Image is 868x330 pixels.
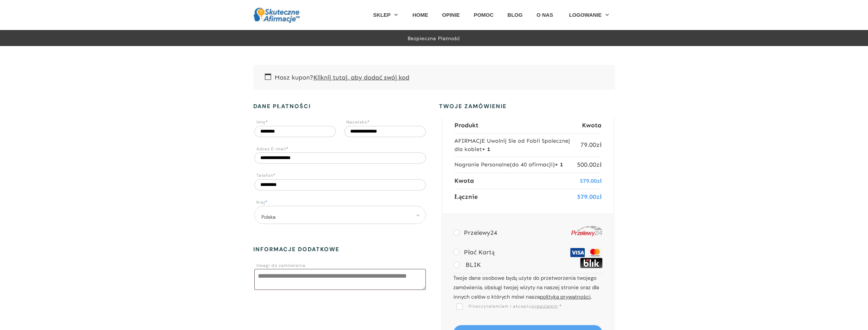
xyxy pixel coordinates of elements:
a: POMOC [474,10,494,20]
span: Przeczytałem/am i akceptuję [456,303,558,309]
img: BLIK [580,258,602,268]
label: Przelewy24 [453,229,497,237]
span: SKLEP [373,10,391,20]
td: AFIRMACJE Uwolnij Sie od Fobii Spolecznej dla kobiet [454,133,577,157]
p: Twoje dane osobowe będą użyte do przetworzenia twojego zamówienia, obsługi twojej wizyty na nasze... [453,273,602,302]
span: LOGOWANIE [569,10,601,20]
a: HOME [413,10,428,20]
a: BLOG [507,10,522,20]
img: Przelewy24 [571,226,602,237]
img: Mastercard [587,248,602,257]
a: SKLEP [373,10,399,20]
a: regulamin [535,303,558,309]
label: Adres E-mail [256,145,426,153]
span: zł [596,193,601,201]
div: Masz kupon? [253,65,615,89]
label: Kraj [256,199,426,207]
label: Płać Kartą [453,248,494,256]
th: Produkt [454,118,577,133]
abbr: required [286,146,289,152]
bdi: 500.00 [577,161,601,168]
span: zł [596,141,601,149]
bdi: 79.00 [581,141,601,149]
label: Telefon [256,172,426,180]
a: O NAS [537,10,553,20]
a: Wpisz swój kod kuponu [313,74,409,81]
span: Polska [259,211,421,223]
span: zł [597,178,601,184]
a: LOGOWANIE [569,10,609,20]
label: Imię [256,119,336,126]
abbr: required [266,119,268,125]
img: Visa [570,248,585,257]
label: Uwagi do zamówienia [256,262,426,270]
bdi: 579.00 [580,178,601,184]
label: Nazwisko [346,119,426,126]
strong: × 1 [482,146,490,152]
th: Łącznie [454,189,577,205]
label: BLIK [453,261,481,269]
td: Nagranie Personalne(do 40 afirmacji) [454,157,577,173]
abbr: required [273,173,276,178]
a: OPINIE [442,10,460,20]
th: Kwota [454,173,577,189]
p: Bezpieczna płatność [254,34,615,43]
abbr: required [367,119,370,125]
a: polityka prywatności [540,293,591,300]
strong: × 1 [555,161,563,168]
th: Kwota [577,118,601,133]
bdi: 579.00 [577,193,601,201]
span: Kraj [255,208,425,224]
h3: Dane płatności [253,102,427,111]
span: zł [596,161,601,168]
abbr: wymagane [559,303,562,309]
h3: Twoje zamówienie [427,102,600,111]
h3: Informacje dodatkowe [253,245,427,254]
